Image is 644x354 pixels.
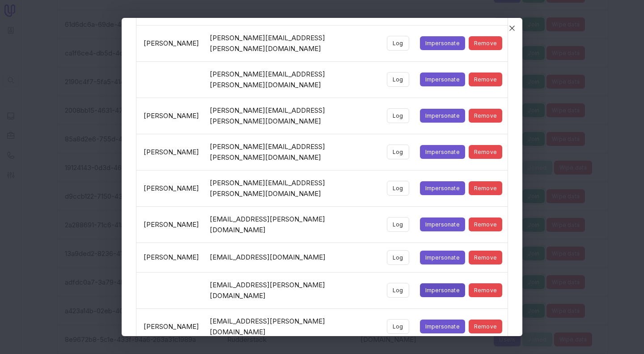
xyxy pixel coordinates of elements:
[505,21,519,35] button: Close
[469,36,502,50] button: Remove
[420,181,465,195] button: Impersonate
[420,251,465,264] button: Impersonate
[420,36,465,50] button: Impersonate
[387,108,409,123] button: Log
[420,218,465,231] button: Impersonate
[136,170,204,206] td: [PERSON_NAME]
[469,320,502,333] button: Remove
[204,61,381,98] td: [PERSON_NAME][EMAIL_ADDRESS][PERSON_NAME][DOMAIN_NAME]
[204,206,381,243] td: [EMAIL_ADDRESS][PERSON_NAME][DOMAIN_NAME]
[420,73,465,86] button: Impersonate
[204,272,381,308] td: [EMAIL_ADDRESS][PERSON_NAME][DOMAIN_NAME]
[136,98,204,134] td: [PERSON_NAME]
[204,134,381,170] td: [PERSON_NAME][EMAIL_ADDRESS][PERSON_NAME][DOMAIN_NAME]
[469,73,502,86] button: Remove
[136,308,204,345] td: [PERSON_NAME]
[469,145,502,159] button: Remove
[136,134,204,170] td: [PERSON_NAME]
[420,283,465,297] button: Impersonate
[387,283,409,298] button: Log
[204,170,381,206] td: [PERSON_NAME][EMAIL_ADDRESS][PERSON_NAME][DOMAIN_NAME]
[204,243,381,272] td: [EMAIL_ADDRESS][DOMAIN_NAME]
[420,109,465,123] button: Impersonate
[469,251,502,264] button: Remove
[420,320,465,333] button: Impersonate
[136,206,204,243] td: [PERSON_NAME]
[387,319,409,334] button: Log
[420,145,465,159] button: Impersonate
[204,98,381,134] td: [PERSON_NAME][EMAIL_ADDRESS][PERSON_NAME][DOMAIN_NAME]
[204,25,381,61] td: [PERSON_NAME][EMAIL_ADDRESS][PERSON_NAME][DOMAIN_NAME]
[387,181,409,196] button: Log
[469,218,502,231] button: Remove
[136,243,204,272] td: [PERSON_NAME]
[204,308,381,345] td: [EMAIL_ADDRESS][PERSON_NAME][DOMAIN_NAME]
[387,145,409,159] button: Log
[387,72,409,87] button: Log
[387,250,409,265] button: Log
[469,109,502,123] button: Remove
[469,181,502,195] button: Remove
[469,283,502,297] button: Remove
[387,217,409,232] button: Log
[387,36,409,51] button: Log
[136,25,204,61] td: [PERSON_NAME]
